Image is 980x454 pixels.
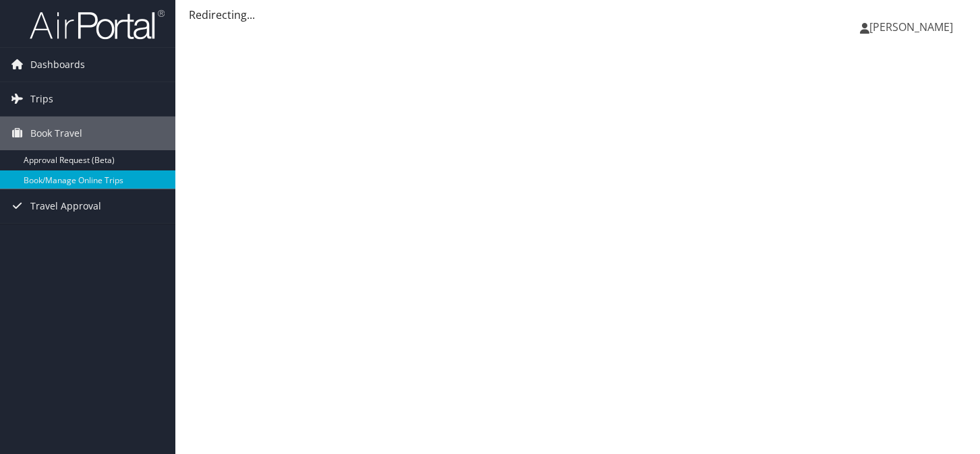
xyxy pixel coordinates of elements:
a: [PERSON_NAME] [860,7,967,47]
span: Book Travel [30,117,82,150]
img: airportal-logo.png [30,9,165,40]
span: Travel Approval [30,189,101,223]
span: [PERSON_NAME] [869,20,953,34]
span: Trips [30,82,53,116]
div: Redirecting... [189,7,967,23]
span: Dashboards [30,48,85,82]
